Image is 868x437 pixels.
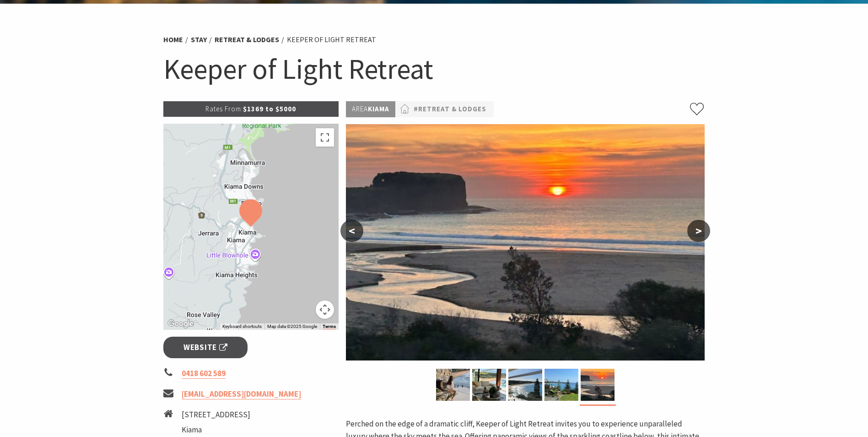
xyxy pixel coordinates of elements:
button: < [340,220,363,242]
img: Google [166,318,196,330]
button: Toggle fullscreen view [316,128,334,147]
img: Keeper of Light Retreat [346,124,705,361]
button: Keyboard shortcuts [222,323,262,330]
a: Website [163,337,248,358]
a: Stay [191,35,207,44]
span: Website [183,341,227,354]
a: Home [163,35,183,44]
a: [EMAIL_ADDRESS][DOMAIN_NAME] [182,389,301,399]
a: Open this area in Google Maps (opens a new window) [166,318,196,330]
img: Keeper of Light Retreat [581,369,615,401]
a: Retreat & Lodges [215,35,279,44]
a: 0418 602 589 [182,368,226,379]
button: > [687,220,710,242]
h1: Keeper of Light Retreat [163,50,705,87]
span: Map data ©2025 Google [267,324,317,329]
span: Area [352,104,368,113]
img: Keeper of Light Retreat [472,369,506,401]
img: Keeper of Light Retreat photo of the balcony [436,369,470,401]
span: Rates From: [205,104,243,113]
img: Keeper of Light Retreat photo from the balcony overlooking Bombo Beach [508,369,542,401]
p: $1369 to $5000 [163,101,339,117]
li: [STREET_ADDRESS] [182,409,270,421]
p: Kiama [346,101,395,117]
a: #Retreat & Lodges [414,104,486,115]
button: Map camera controls [316,300,334,319]
a: Terms (opens in new tab) [323,324,336,329]
li: Kiama [182,424,270,436]
li: Keeper of Light Retreat [287,34,376,46]
img: Keeper of Light Retreat - photo of the view and the house [545,369,578,401]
